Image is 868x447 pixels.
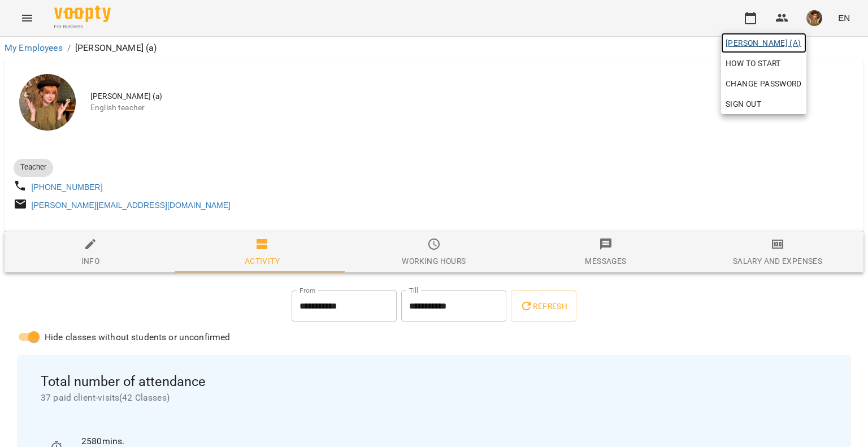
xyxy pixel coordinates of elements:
a: How to start [721,53,785,73]
a: Change Password [721,73,806,94]
span: How to start [726,57,781,70]
button: Sign Out [721,94,806,114]
a: [PERSON_NAME] (а) [721,33,806,53]
span: Change Password [726,77,802,90]
span: [PERSON_NAME] (а) [726,36,802,50]
span: Sign Out [726,97,761,111]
